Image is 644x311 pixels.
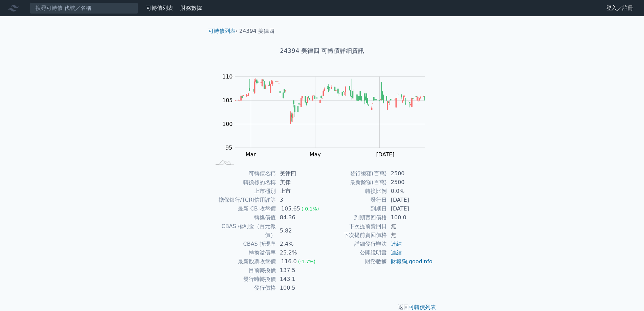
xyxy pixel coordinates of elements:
td: , [387,257,433,266]
tspan: 110 [222,73,233,80]
td: 最新餘額(百萬) [322,178,387,187]
td: 上市櫃別 [211,187,276,196]
a: goodinfo [409,258,432,265]
a: 登入／註冊 [601,3,639,14]
a: 可轉債列表 [146,5,173,11]
td: 上市 [276,187,322,196]
td: 到期日 [322,204,387,213]
input: 搜尋可轉債 代號／名稱 [30,2,138,14]
td: 美律 [276,178,322,187]
td: 轉換價值 [211,213,276,222]
td: 發行價格 [211,284,276,292]
td: [DATE] [387,204,433,213]
td: 下次提前賣回日 [322,222,387,231]
td: 詳細發行辦法 [322,240,387,248]
g: Chart [219,73,435,158]
td: 到期賣回價格 [322,213,387,222]
tspan: 100 [222,121,233,127]
td: 發行總額(百萬) [322,169,387,178]
td: 25.2% [276,248,322,257]
td: 3 [276,196,322,204]
li: 24394 美律四 [239,27,274,35]
tspan: [DATE] [376,151,394,158]
td: 最新股票收盤價 [211,257,276,266]
td: 2500 [387,169,433,178]
div: 105.65 [280,204,302,213]
td: 143.1 [276,275,322,284]
li: › [208,27,238,35]
td: 100.0 [387,213,433,222]
td: CBAS 權利金（百元報價） [211,222,276,240]
td: [DATE] [387,196,433,204]
tspan: 95 [225,145,232,151]
td: 公開說明書 [322,248,387,257]
td: 2500 [387,178,433,187]
td: 發行時轉換價 [211,275,276,284]
span: (-1.7%) [298,259,316,264]
td: 可轉債名稱 [211,169,276,178]
td: 0.0% [387,187,433,196]
td: 擔保銀行/TCRI信用評等 [211,196,276,204]
a: 財務數據 [180,5,202,11]
td: 100.5 [276,284,322,292]
a: 可轉債列表 [208,28,236,34]
h1: 24394 美律四 可轉債詳細資訊 [203,46,441,55]
a: 連結 [391,249,402,256]
td: 137.5 [276,266,322,275]
td: 發行日 [322,196,387,204]
tspan: 105 [222,97,233,104]
tspan: Mar [246,151,256,158]
td: 無 [387,222,433,231]
td: 轉換比例 [322,187,387,196]
td: 最新 CB 收盤價 [211,204,276,213]
a: 財報狗 [391,258,407,265]
td: CBAS 折現率 [211,240,276,248]
a: 可轉債列表 [409,304,436,310]
span: (-0.1%) [302,206,319,212]
a: 連結 [391,241,402,247]
td: 84.36 [276,213,322,222]
td: 2.4% [276,240,322,248]
td: 下次提前賣回價格 [322,231,387,240]
td: 轉換溢價率 [211,248,276,257]
td: 財務數據 [322,257,387,266]
td: 美律四 [276,169,322,178]
td: 轉換標的名稱 [211,178,276,187]
tspan: May [310,151,321,158]
td: 目前轉換價 [211,266,276,275]
div: 116.0 [280,257,298,266]
td: 無 [387,231,433,240]
td: 5.82 [276,222,322,240]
